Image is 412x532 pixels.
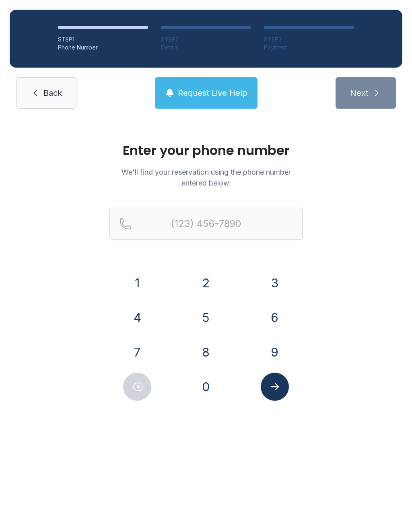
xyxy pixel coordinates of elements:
button: 3 [261,269,289,297]
input: Reservation phone number [109,208,303,240]
div: Payment [264,43,354,52]
button: 2 [192,269,220,297]
button: 9 [261,338,289,366]
span: Next [350,87,369,99]
button: Submit lookup form [261,373,289,401]
div: STEP 3 [264,35,354,43]
button: 5 [192,303,220,332]
button: 0 [192,373,220,401]
button: 4 [123,303,151,332]
div: STEP 1 [58,35,148,43]
button: 8 [192,338,220,366]
span: Request Live Help [178,87,247,99]
button: 7 [123,338,151,366]
button: Delete number [123,373,151,401]
p: We'll find your reservation using the phone number entered below. [109,167,303,188]
h1: Enter your phone number [109,144,303,157]
div: Phone Number [58,43,148,52]
div: Details [161,43,251,52]
button: 6 [261,303,289,332]
div: STEP 2 [161,35,251,43]
button: 1 [123,269,151,297]
span: Back [43,87,62,99]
